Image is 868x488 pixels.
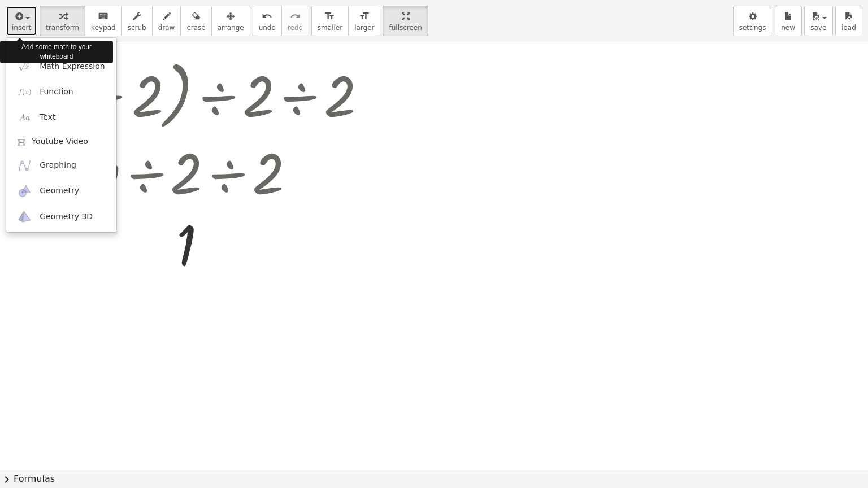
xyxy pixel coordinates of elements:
[259,24,276,32] span: undo
[6,79,116,104] a: Function
[804,6,833,36] button: save
[348,6,380,36] button: format_sizelarger
[389,24,422,32] span: fullscreen
[383,6,428,36] button: fullscreen
[6,105,116,130] a: Text
[318,24,342,32] span: smaller
[781,24,795,32] span: new
[40,61,105,72] span: Math Expression
[311,6,349,36] button: format_sizesmaller
[835,6,862,36] button: load
[6,130,116,153] a: Youtube Video
[6,54,116,79] a: Math Expression
[40,211,93,223] span: Geometry 3D
[85,6,122,36] button: keyboardkeypad
[12,24,31,32] span: insert
[6,204,116,229] a: Geometry 3D
[253,6,282,36] button: undoundo
[733,6,772,36] button: settings
[40,112,55,123] span: Text
[218,24,244,32] span: arrange
[40,160,76,171] span: Graphing
[186,24,205,32] span: erase
[281,6,309,36] button: redoredo
[841,24,856,32] span: load
[18,111,32,125] img: Aa.png
[324,10,335,23] i: format_size
[40,185,79,197] span: Geometry
[288,24,303,32] span: redo
[739,24,766,32] span: settings
[128,24,146,32] span: scrub
[354,24,374,32] span: larger
[180,6,211,36] button: erase
[40,86,73,98] span: Function
[211,6,250,36] button: arrange
[32,136,88,147] span: Youtube Video
[121,6,153,36] button: scrub
[810,24,826,32] span: save
[91,24,116,32] span: keypad
[290,10,301,23] i: redo
[46,24,79,32] span: transform
[158,24,175,32] span: draw
[18,59,32,73] img: sqrt_x.png
[152,6,181,36] button: draw
[359,10,370,23] i: format_size
[18,159,32,173] img: ggb-graphing.svg
[775,6,802,36] button: new
[6,6,37,36] button: insert
[18,85,32,99] img: f_x.png
[40,6,85,36] button: transform
[18,210,32,224] img: ggb-3d.svg
[98,10,108,23] i: keyboard
[6,178,116,204] a: Geometry
[18,184,32,198] img: ggb-geometry.svg
[6,153,116,178] a: Graphing
[262,10,272,23] i: undo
